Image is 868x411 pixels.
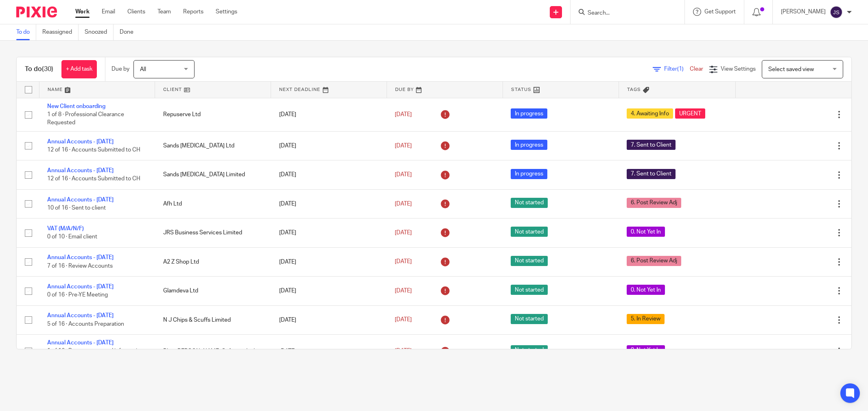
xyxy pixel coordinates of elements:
[768,67,814,72] span: Select saved view
[677,66,684,72] span: (1)
[155,305,271,334] td: N J Chips & Scuffs Limited
[140,67,146,72] span: All
[395,201,412,207] span: [DATE]
[47,340,114,346] a: Annual Accounts - [DATE]
[47,292,108,298] span: 0 of 16 · Pre-YE Meeting
[395,317,412,323] span: [DATE]
[675,108,705,119] span: URGENT
[627,140,676,150] span: 7. Sent to Client
[47,139,114,145] a: Annual Accounts - [DATE]
[395,172,412,177] span: [DATE]
[42,66,53,72] span: (30)
[47,168,114,173] a: Annual Accounts - [DATE]
[47,263,113,269] span: 7 of 16 · Review Accounts
[271,218,387,247] td: [DATE]
[395,288,412,294] span: [DATE]
[627,108,673,119] span: 4. Awaiting Info
[395,259,412,265] span: [DATE]
[271,98,387,131] td: [DATE]
[511,140,547,150] span: In progress
[627,285,665,295] span: 0. Not Yet In
[271,277,387,305] td: [DATE]
[395,143,412,149] span: [DATE]
[271,160,387,189] td: [DATE]
[511,198,548,208] span: Not started
[704,9,736,15] span: Get Support
[112,65,129,73] p: Due by
[627,169,676,179] span: 7. Sent to Client
[664,66,690,72] span: Filter
[183,8,203,16] a: Reports
[47,234,97,240] span: 0 of 10 · Email client
[830,6,843,19] img: svg%3E
[627,198,681,208] span: 6. Post Review Adj
[47,104,105,109] a: New Client onboarding
[511,345,548,355] span: Not started
[61,60,97,78] a: + Add task
[271,305,387,334] td: [DATE]
[511,169,547,179] span: In progress
[271,247,387,276] td: [DATE]
[155,247,271,276] td: A2 Z Shop Ltd
[627,314,665,324] span: 5. In Review
[85,24,114,40] a: Snoozed
[395,112,412,117] span: [DATE]
[155,334,271,368] td: Blue [PERSON_NAME] Software Ltd
[216,8,237,16] a: Settings
[511,227,548,237] span: Not started
[16,6,57,17] img: Pixie
[587,10,660,17] input: Search
[155,218,271,247] td: JRS Business Services Limited
[155,189,271,218] td: Afh Ltd
[47,226,84,231] a: VAT (M/A/N/F)
[271,189,387,218] td: [DATE]
[47,321,124,327] span: 5 of 16 · Accounts Preparation
[120,24,140,40] a: Done
[47,197,114,203] a: Annual Accounts - [DATE]
[47,313,114,318] a: Annual Accounts - [DATE]
[47,112,124,126] span: 1 of 8 · Professional Clearance Requested
[155,131,271,160] td: Sands [MEDICAL_DATA] Ltd
[627,227,665,237] span: 0. Not Yet In
[47,284,114,290] a: Annual Accounts - [DATE]
[155,160,271,189] td: Sands [MEDICAL_DATA] Limited
[47,147,140,153] span: 12 of 16 · Accounts Submitted to CH
[271,334,387,368] td: [DATE]
[75,8,90,16] a: Work
[627,256,681,266] span: 6. Post Review Adj
[102,8,115,16] a: Email
[47,205,106,211] span: 10 of 16 · Sent to client
[47,176,140,182] span: 12 of 16 · Accounts Submitted to CH
[627,87,641,92] span: Tags
[155,98,271,131] td: Repuserve Ltd
[781,8,826,16] p: [PERSON_NAME]
[511,108,547,119] span: In progress
[25,65,53,74] h1: To do
[47,348,144,363] span: 1 of 16 · Request year end information from client
[42,24,79,40] a: Reassigned
[127,8,145,16] a: Clients
[511,285,548,295] span: Not started
[511,256,548,266] span: Not started
[627,345,665,355] span: 0. Not Yet In
[157,8,171,16] a: Team
[155,277,271,305] td: Glamdeva Ltd
[690,66,703,72] a: Clear
[511,314,548,324] span: Not started
[721,66,756,72] span: View Settings
[395,230,412,236] span: [DATE]
[395,348,412,354] span: [DATE]
[16,24,36,40] a: To do
[271,131,387,160] td: [DATE]
[47,255,114,260] a: Annual Accounts - [DATE]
